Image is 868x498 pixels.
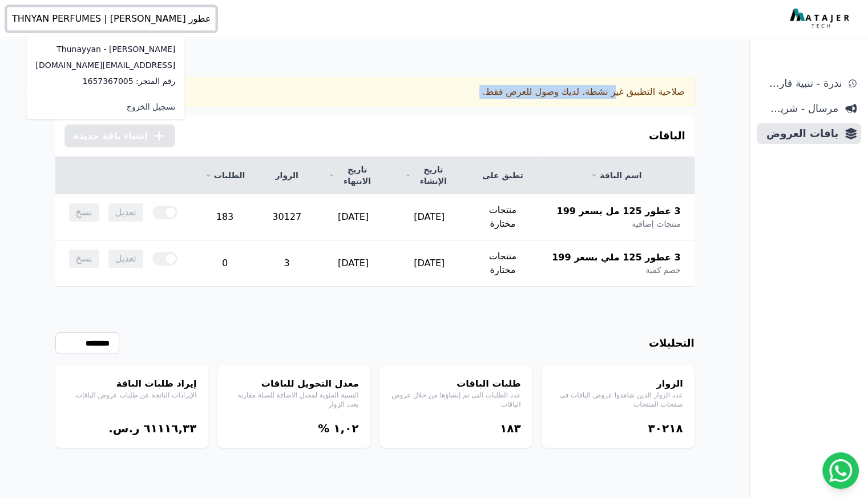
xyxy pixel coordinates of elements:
[35,59,175,71] p: [EMAIL_ADDRESS][DOMAIN_NAME]
[26,97,184,117] a: تسجيل الخروج
[259,194,315,240] td: 30127
[790,9,852,29] img: MatajerTech Logo
[205,170,245,181] a: الطلبات
[67,377,197,391] h4: إيراد طلبات الباقة
[108,250,143,268] span: تعديل
[259,240,315,287] td: 3
[329,164,378,187] a: تاريخ الانتهاء
[761,126,838,142] span: باقات العروض
[405,164,454,187] a: تاريخ الإنشاء
[391,420,521,436] div: ١٨۳
[553,377,683,391] h4: الزوار
[649,128,685,144] h3: الباقات
[467,194,538,240] td: منتجات مختارة
[108,421,139,435] span: ر.س.
[318,421,329,435] span: %
[649,335,695,351] h3: التحليلات
[35,75,175,87] p: رقم المتجر: 1657367005
[553,391,683,409] p: عدد الزوار الذين شاهدوا عروض الباقات في صفحات المنتجات
[229,377,359,391] h4: معدل التحويل للباقات
[108,203,143,222] span: تعديل
[391,240,467,287] td: [DATE]
[315,194,391,240] td: [DATE]
[391,391,521,409] p: عدد الطلبات التي تم إنشاؤها من خلال عروض الباقات
[761,101,838,117] span: مرسال - شريط دعاية
[191,240,259,287] td: 0
[467,157,538,194] th: تطبق على
[55,78,695,106] div: صلاحية التطبيق غير نشطة. لديك وصول للعرض فقط.
[67,391,197,400] p: الإيرادات الناتجة عن طلبات عروض الباقات
[35,43,175,55] p: [PERSON_NAME] - Thunayyan
[74,129,148,143] span: إنشاء باقة جديدة
[552,170,680,181] a: اسم الباقة
[761,75,842,91] span: ندرة - تنبية قارب علي النفاذ
[259,157,315,194] th: الزوار
[143,421,196,435] bdi: ٦١١١٦,۳۳
[391,377,521,391] h4: طلبات الباقات
[467,240,538,287] td: منتجات مختارة
[553,420,683,436] div: ۳۰٢١٨
[7,7,216,31] button: عطور [PERSON_NAME] | THNYAN PERFUMES
[645,264,680,276] span: خصم كمية
[64,124,176,147] button: إنشاء باقة جديدة
[556,204,680,218] span: 3 عطور 125 مل بسعر 199
[315,240,391,287] td: [DATE]
[632,218,680,230] span: منتجات إضافية
[391,194,467,240] td: [DATE]
[552,251,680,264] span: 3 عطور 125 ملي بسعر 199
[229,391,359,409] p: النسبة المئوية لمعدل الاضافة للسلة مقارنة بعدد الزوار
[333,421,358,435] bdi: ١,۰٢
[69,203,99,222] span: نسخ
[69,250,99,268] span: نسخ
[191,194,259,240] td: 183
[12,12,211,26] span: عطور [PERSON_NAME] | THNYAN PERFUMES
